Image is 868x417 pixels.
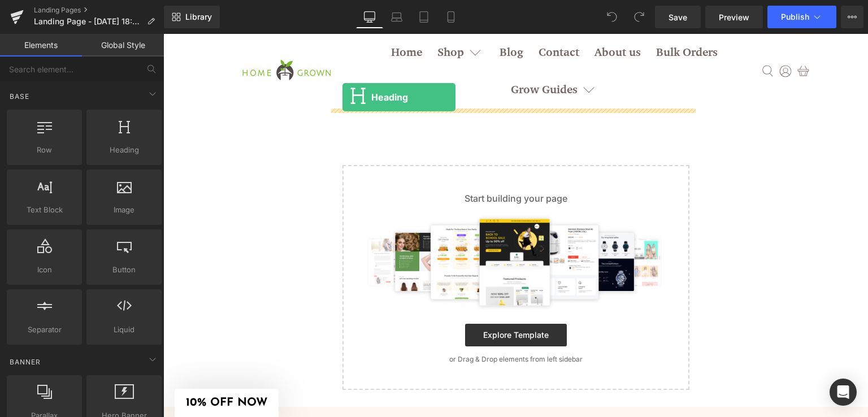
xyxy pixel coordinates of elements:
button: Redo [628,6,650,28]
button: Publish [767,6,836,28]
a: Tablet [410,6,437,28]
span: Image [90,204,158,216]
button: Undo [601,6,623,28]
span: Separator [10,324,79,336]
span: Base [8,91,31,102]
span: Publish [781,12,809,21]
a: Explore Template [302,290,403,312]
span: Banner [8,357,42,367]
span: Liquid [90,324,158,336]
button: More [841,6,863,28]
a: Desktop [356,6,383,28]
span: Landing Page - [DATE] 18:08:20 [34,17,142,26]
span: Preview [719,11,749,23]
span: Row [10,144,79,156]
span: Heading [90,144,158,156]
span: Button [90,264,158,276]
a: Laptop [383,6,410,28]
a: Mobile [437,6,465,28]
span: Text Block [10,204,79,216]
div: 10% OFF NOW [11,355,115,383]
a: Landing Pages [34,6,164,15]
span: Library [185,12,212,22]
span: Save [669,11,687,23]
a: Global Style [82,34,164,57]
a: Preview [705,6,763,28]
span: 10% OFF NOW [23,363,104,375]
p: Start building your page [197,158,508,171]
a: Grow Guides [340,37,442,75]
div: Open Intercom Messenger [830,379,857,406]
a: New Library [164,6,220,28]
span: Icon [10,264,79,276]
p: or Drag & Drop elements from left sidebar [197,322,508,329]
